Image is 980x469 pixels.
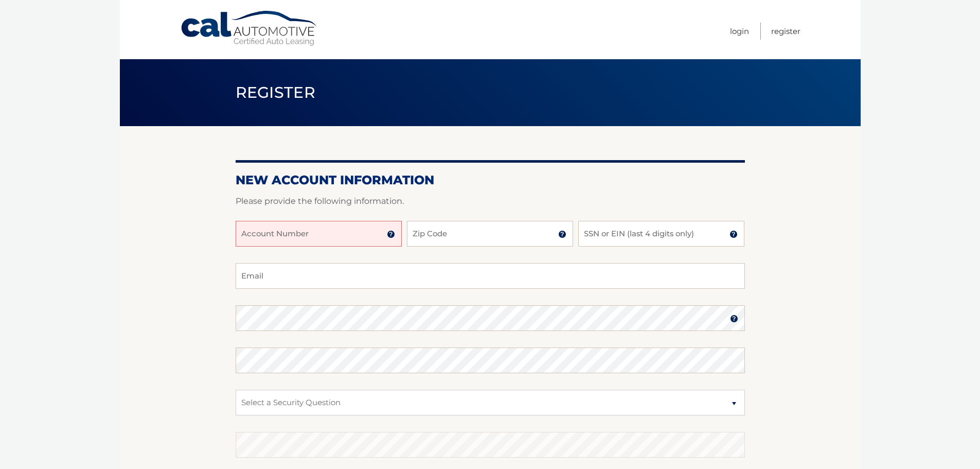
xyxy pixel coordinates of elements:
a: Cal Automotive [180,10,319,47]
a: Login [730,23,749,40]
input: SSN or EIN (last 4 digits only) [578,221,744,247]
img: tooltip.svg [730,315,738,323]
img: tooltip.svg [729,230,738,238]
img: tooltip.svg [387,230,395,238]
h2: New Account Information [236,172,745,188]
span: Register [236,83,316,102]
input: Zip Code [407,221,573,247]
a: Register [771,23,800,40]
p: Please provide the following information. [236,194,745,209]
input: Email [236,263,745,289]
img: tooltip.svg [558,230,566,238]
input: Account Number [236,221,402,247]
